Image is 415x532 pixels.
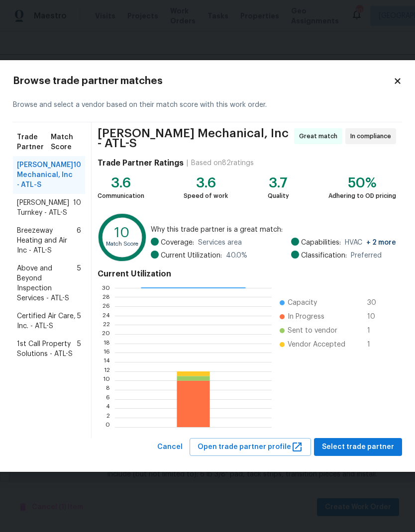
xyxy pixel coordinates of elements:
[299,131,341,141] span: Great match
[328,178,396,188] div: 50%
[106,415,110,421] text: 2
[301,251,347,261] span: Classification:
[106,405,110,411] text: 4
[17,264,77,303] span: Above and Beyond Inspection Services - ATL-S
[102,331,110,337] text: 20
[106,241,138,247] text: Match Score
[51,132,81,152] span: Match Score
[288,312,324,322] span: In Progress
[268,191,289,201] div: Quality
[366,239,396,246] span: + 2 more
[17,198,73,218] span: [PERSON_NAME] Turnkey - ATL-S
[198,238,242,248] span: Services area
[184,178,228,188] div: 3.6
[73,198,81,218] span: 10
[301,238,341,248] span: Capabilities:
[103,377,110,383] text: 10
[153,438,187,456] button: Cancel
[151,225,396,235] span: Why this trade partner is a great match:
[191,158,254,168] div: Based on 82 ratings
[103,312,110,318] text: 24
[161,238,194,248] span: Coverage:
[367,340,383,350] span: 1
[73,160,81,190] span: 10
[77,226,81,256] span: 6
[98,178,144,188] div: 3.6
[367,312,383,322] span: 10
[184,158,191,168] div: |
[98,158,184,168] h4: Trade Partner Ratings
[98,269,396,279] h4: Current Utilization
[322,441,394,453] span: Select trade partner
[157,441,183,453] span: Cancel
[102,284,110,290] text: 30
[103,303,110,309] text: 26
[106,387,110,393] text: 8
[226,251,247,261] span: 40.0 %
[345,238,396,248] span: HVAC
[328,191,396,201] div: Adhering to OD pricing
[77,264,81,303] span: 5
[190,438,311,456] button: Open trade partner profile
[184,191,228,201] div: Speed of work
[77,339,81,359] span: 5
[98,128,291,148] span: [PERSON_NAME] Mechanical, Inc - ATL-S
[105,424,110,430] text: 0
[351,251,382,261] span: Preferred
[288,326,337,336] span: Sent to vendor
[104,368,110,374] text: 12
[17,226,77,256] span: Breezeway Heating and Air Inc - ATL-S
[288,340,345,350] span: Vendor Accepted
[103,322,110,328] text: 22
[114,226,129,240] text: 10
[106,396,110,402] text: 6
[104,340,110,346] text: 18
[161,251,222,261] span: Current Utilization:
[288,298,317,308] span: Capacity
[104,350,110,355] text: 16
[103,294,110,300] text: 28
[13,76,393,86] h2: Browse trade partner matches
[198,441,303,453] span: Open trade partner profile
[350,131,395,141] span: In compliance
[367,298,383,308] span: 30
[268,178,289,188] div: 3.7
[314,438,402,456] button: Select trade partner
[77,311,81,331] span: 5
[17,160,73,190] span: [PERSON_NAME] Mechanical, Inc - ATL-S
[98,191,144,201] div: Communication
[13,88,402,122] div: Browse and select a vendor based on their match score with this work order.
[17,311,77,331] span: Certified Air Care, Inc. - ATL-S
[367,326,383,336] span: 1
[17,339,77,359] span: 1st Call Property Solutions - ATL-S
[104,359,110,365] text: 14
[17,132,51,152] span: Trade Partner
